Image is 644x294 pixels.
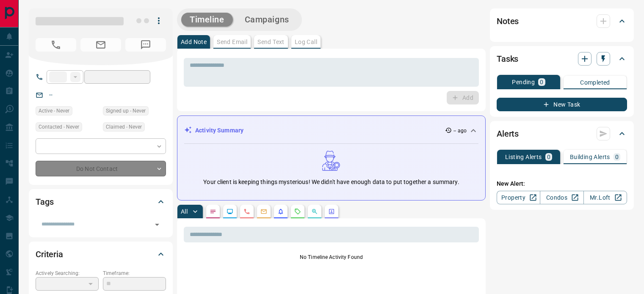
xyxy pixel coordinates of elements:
[497,52,518,66] h2: Tasks
[547,154,550,160] p: 0
[497,11,627,31] div: Notes
[195,126,243,135] p: Activity Summary
[80,38,121,52] span: No Email
[497,127,519,140] h2: Alerts
[106,107,146,115] span: Signed up - Never
[125,38,166,52] span: No Number
[540,191,583,204] a: Condos
[227,208,233,215] svg: Lead Browsing Activity
[583,191,627,204] a: Mr.Loft
[497,124,627,144] div: Alerts
[181,209,188,214] p: All
[151,219,163,231] button: Open
[311,208,318,215] svg: Opportunities
[106,123,142,131] span: Claimed - Never
[36,247,63,261] h2: Criteria
[277,208,284,215] svg: Listing Alerts
[36,192,166,212] div: Tags
[570,154,610,160] p: Building Alerts
[181,13,233,27] button: Timeline
[36,38,76,52] span: No Number
[203,178,459,187] p: Your client is keeping things mysterious! We didn't have enough data to put together a summary.
[36,161,166,176] div: Do Not Contact
[497,191,540,204] a: Property
[505,154,542,160] p: Listing Alerts
[512,79,535,85] p: Pending
[294,208,301,215] svg: Requests
[39,123,79,131] span: Contacted - Never
[615,154,619,160] p: 0
[580,80,610,85] p: Completed
[497,49,627,69] div: Tasks
[453,127,467,135] p: -- ago
[243,208,250,215] svg: Calls
[260,208,267,215] svg: Emails
[184,123,478,138] div: Activity Summary-- ago
[497,98,627,111] button: New Task
[181,39,207,45] p: Add Note
[49,91,53,98] a: --
[497,14,519,28] h2: Notes
[36,269,99,277] p: Actively Searching:
[497,179,627,188] p: New Alert:
[236,13,298,27] button: Campaigns
[39,107,69,115] span: Active - Never
[210,208,216,215] svg: Notes
[36,244,166,264] div: Criteria
[328,208,335,215] svg: Agent Actions
[184,253,479,261] p: No Timeline Activity Found
[540,79,543,85] p: 0
[103,269,166,277] p: Timeframe:
[36,195,53,209] h2: Tags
